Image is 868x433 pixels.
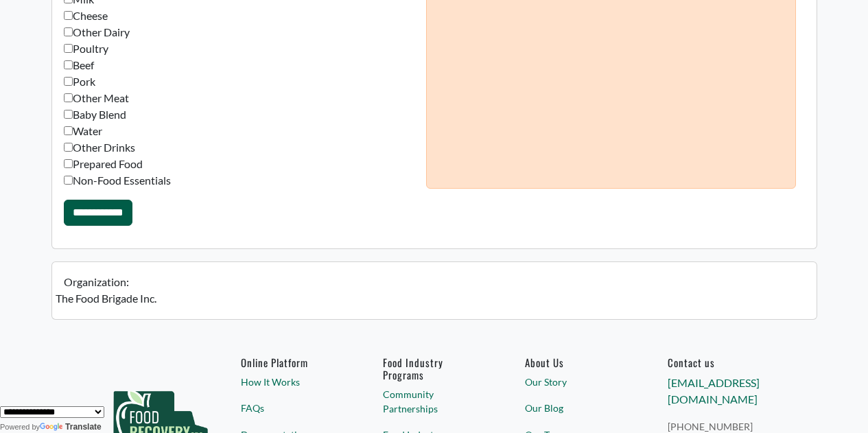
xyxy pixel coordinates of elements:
label: Other Dairy [64,24,130,40]
label: Beef [64,57,94,73]
label: Prepared Food [64,156,143,172]
a: Community Partnerships [383,387,485,416]
input: Cheese [64,11,73,20]
a: [EMAIL_ADDRESS][DOMAIN_NAME] [668,376,760,406]
input: Other Meat [64,93,73,102]
a: Our Blog [525,401,627,415]
input: Non-Food Essentials [64,176,73,185]
label: Organization: [56,274,796,290]
label: Pork [64,73,95,90]
div: The Food Brigade Inc. [56,274,796,307]
a: Translate [40,422,102,432]
input: Pork [64,77,73,86]
a: How It Works [241,375,343,389]
label: Water [64,123,102,139]
input: Beef [64,60,73,69]
a: About Us [525,356,627,368]
input: Other Dairy [64,27,73,36]
h6: Online Platform [241,356,343,368]
label: Non-Food Essentials [64,172,171,189]
img: Google Translate [40,423,65,432]
h6: Food Industry Programs [383,356,485,381]
a: FAQs [241,401,343,415]
label: Other Drinks [64,139,135,156]
a: Our Story [525,375,627,389]
label: Baby Blend [64,106,126,123]
input: Other Drinks [64,143,73,152]
input: Water [64,126,73,135]
input: Baby Blend [64,110,73,119]
label: Other Meat [64,90,129,106]
input: Prepared Food [64,159,73,168]
label: Poultry [64,40,108,57]
label: Cheese [64,8,108,24]
input: Poultry [64,44,73,53]
h6: Contact us [668,356,770,368]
